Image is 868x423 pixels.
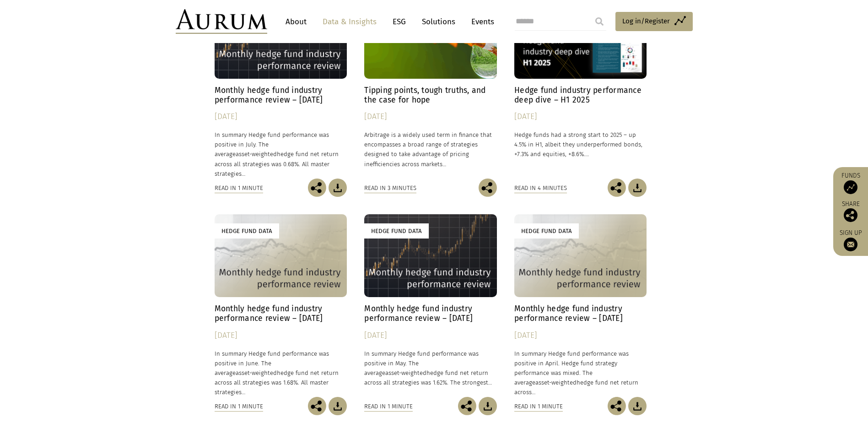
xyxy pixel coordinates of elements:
[215,223,279,239] div: Hedge Fund Data
[417,13,460,30] a: Solutions
[467,13,494,30] a: Events
[364,304,496,323] h4: Monthly hedge fund industry performance review – [DATE]
[215,304,347,323] h4: Monthly hedge fund industry performance review – [DATE]
[514,304,647,323] h4: Monthly hedge fund industry performance review – [DATE]
[458,397,476,415] img: Share this post
[844,238,857,251] img: Sign up to our newsletter
[535,379,577,386] span: asset-weighted
[514,86,647,105] h4: Hedge fund industry performance deep dive – H1 2025
[388,13,410,30] a: ESG
[329,179,347,197] img: Download Article
[364,401,413,412] div: Read in 1 minute
[838,229,863,251] a: Sign up
[628,397,647,415] img: Download Article
[215,329,347,342] div: [DATE]
[364,214,496,397] a: Hedge Fund Data Monthly hedge fund industry performance review – [DATE] [DATE] In summary Hedge f...
[364,86,496,105] h4: Tipping points, tough truths, and the case for hope
[215,86,347,105] h4: Monthly hedge fund industry performance review – [DATE]
[364,329,496,342] div: [DATE]
[514,329,647,342] div: [DATE]
[364,223,429,239] div: Hedge Fund Data
[514,110,647,123] div: [DATE]
[329,397,347,415] img: Download Article
[215,183,263,193] div: Read in 1 minute
[364,183,416,193] div: Read in 3 minutes
[215,401,263,412] div: Read in 1 minute
[215,214,347,397] a: Hedge Fund Data Monthly hedge fund industry performance review – [DATE] [DATE] In summary Hedge f...
[215,130,347,179] p: In summary Hedge fund performance was positive in July. The average hedge fund net return across ...
[838,172,863,194] a: Funds
[514,349,647,397] p: In summary Hedge fund performance was positive in April. Hedge fund strategy performance was mixe...
[608,397,626,415] img: Share this post
[615,12,693,31] a: Log in/Register
[308,179,326,197] img: Share this post
[236,369,277,376] span: asset-weighted
[844,180,857,194] img: Access Funds
[308,397,326,415] img: Share this post
[364,110,496,123] div: [DATE]
[479,397,497,415] img: Download Article
[479,179,497,197] img: Share this post
[608,179,626,197] img: Share this post
[628,179,647,197] img: Download Article
[281,13,311,30] a: About
[236,151,277,157] span: asset-weighted
[514,223,579,239] div: Hedge Fund Data
[364,349,496,388] p: In summary Hedge fund performance was positive in May. The average hedge fund net return across a...
[318,13,381,30] a: Data & Insights
[385,369,426,376] span: asset-weighted
[176,9,267,34] img: Aurum
[514,183,567,193] div: Read in 4 minutes
[622,16,670,27] span: Log in/Register
[514,130,647,159] p: Hedge funds had a strong start to 2025 – up 4.5% in H1, albeit they underperformed bonds, +7.3% a...
[838,201,863,222] div: Share
[590,12,609,31] input: Submit
[215,349,347,397] p: In summary Hedge fund performance was positive in June. The average hedge fund net return across ...
[514,401,563,412] div: Read in 1 minute
[215,110,347,123] div: [DATE]
[844,208,857,222] img: Share this post
[514,214,647,397] a: Hedge Fund Data Monthly hedge fund industry performance review – [DATE] [DATE] In summary Hedge f...
[364,130,496,169] p: Arbitrage is a widely used term in finance that encompasses a broad range of strategies designed ...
